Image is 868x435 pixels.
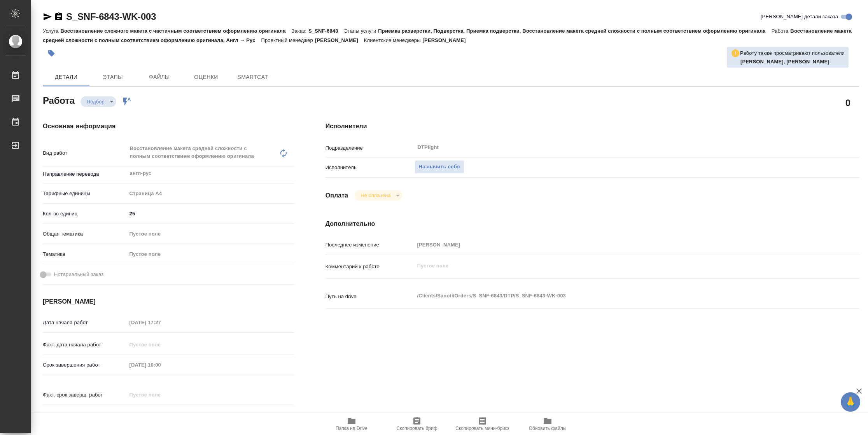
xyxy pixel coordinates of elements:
h4: Дополнительно [325,219,859,229]
p: [PERSON_NAME] [423,37,472,43]
p: Вид работ [43,149,127,157]
input: Пустое поле [127,359,195,370]
button: Скопировать мини-бриф [450,413,515,435]
p: Восстановление сложного макета с частичным соответствием оформлению оригинала [60,28,291,34]
b: [PERSON_NAME], [PERSON_NAME] [740,59,829,65]
button: Обновить файлы [515,413,580,435]
p: Работу также просматривают пользователи [740,49,845,57]
span: Обновить файлы [529,426,567,431]
button: Папка на Drive [319,413,384,435]
p: Исполнитель [325,164,415,171]
span: Этапы [94,72,131,82]
p: Работа [772,28,791,34]
span: Детали [47,72,85,82]
p: Факт. срок заверш. работ [43,391,127,399]
p: Дата начала работ [43,319,127,327]
div: Подбор [354,190,402,201]
button: Скопировать бриф [384,413,450,435]
input: ✎ Введи что-нибудь [127,409,195,421]
button: Скопировать ссылку [54,12,63,21]
span: 🙏 [844,394,857,410]
div: Пустое поле [129,250,285,258]
p: Заказ: [292,28,308,34]
p: Факт. дата начала работ [43,341,127,349]
h4: Основная информация [43,122,294,131]
input: ✎ Введи что-нибудь [127,208,294,219]
button: Добавить тэг [43,45,60,62]
span: Нотариальный заказ [54,271,103,278]
p: Срок завершения работ [43,361,127,369]
span: Оценки [187,72,225,82]
p: Тематика [43,250,127,258]
p: Восстановление макета средней сложности с полным соответствием оформлению оригинала, Англ → Рус [43,28,852,43]
p: S_SNF-6843 [308,28,344,34]
button: Назначить себя [415,160,464,174]
p: Гусельников Роман, Петрова Валерия [740,58,845,66]
div: Пустое поле [127,227,294,241]
p: Комментарий к работе [325,263,415,271]
h4: Оплата [325,191,348,200]
p: Тарифные единицы [43,190,127,197]
p: Срок завершения услуги [43,411,127,419]
input: Пустое поле [415,239,815,250]
span: Папка на Drive [336,426,367,431]
button: Скопировать ссылку для ЯМессенджера [43,12,52,21]
a: S_SNF-6843-WK-003 [66,11,156,22]
button: Подбор [84,98,107,105]
div: Пустое поле [127,248,294,261]
p: Подразделение [325,144,415,152]
div: Подбор [80,96,116,107]
input: Пустое поле [127,339,195,350]
button: 🙏 [841,392,860,412]
span: Назначить себя [419,162,460,171]
p: Кол-во единиц [43,210,127,218]
textarea: /Clients/Sanofi/Orders/S_SNF-6843/DTP/S_SNF-6843-WK-003 [415,289,815,302]
p: Путь на drive [325,293,415,300]
h4: Исполнители [325,122,859,131]
span: [PERSON_NAME] детали заказа [761,13,838,21]
p: Клиентские менеджеры [364,37,423,43]
p: Последнее изменение [325,241,415,249]
div: Страница А4 [127,187,294,200]
p: [PERSON_NAME] [315,37,364,43]
h2: 0 [845,96,850,109]
input: Пустое поле [127,389,195,400]
p: Приемка разверстки, Подверстка, Приемка подверстки, Восстановление макета средней сложности с пол... [378,28,771,34]
p: Проектный менеджер [261,37,315,43]
span: SmartCat [234,72,271,82]
div: Пустое поле [129,230,285,238]
button: Не оплачена [358,192,393,199]
p: Этапы услуги [344,28,378,34]
p: Направление перевода [43,170,127,178]
p: Общая тематика [43,230,127,238]
span: Скопировать бриф [396,426,437,431]
span: Файлы [141,72,178,82]
h2: Работа [43,93,75,107]
p: Услуга [43,28,60,34]
span: Скопировать мини-бриф [455,426,509,431]
input: Пустое поле [127,317,195,328]
h4: [PERSON_NAME] [43,297,294,306]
